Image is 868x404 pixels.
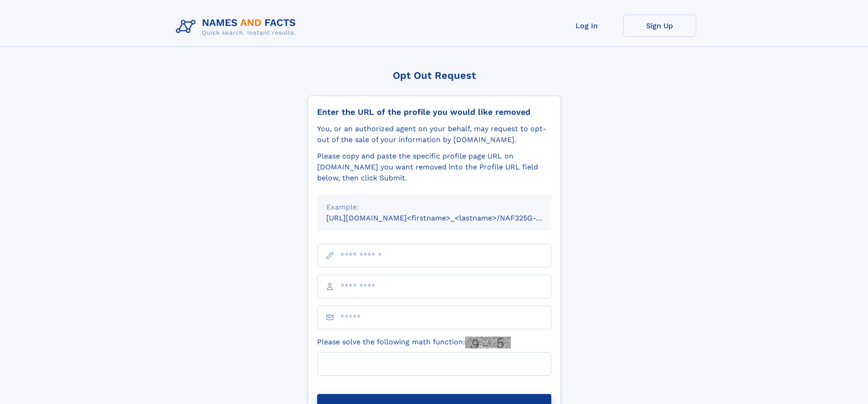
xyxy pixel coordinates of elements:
[326,202,542,213] div: Example:
[326,214,569,222] small: [URL][DOMAIN_NAME]<firstname>_<lastname>/NAF325G-xxxxxxxx
[550,15,623,37] a: Log In
[623,15,696,37] a: Sign Up
[172,15,303,39] img: Logo Names and Facts
[317,337,511,348] label: Please solve the following math function:
[317,151,551,184] div: Please copy and paste the specific profile page URL on [DOMAIN_NAME] you want removed into the Pr...
[317,123,551,145] div: You, or an authorized agent on your behalf, may request to opt-out of the sale of your informatio...
[317,107,551,117] div: Enter the URL of the profile you would like removed
[308,70,561,81] div: Opt Out Request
